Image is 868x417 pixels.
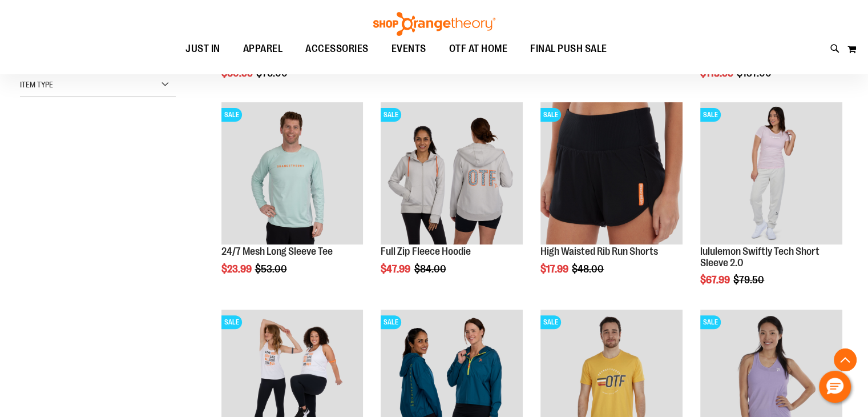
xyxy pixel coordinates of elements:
span: $53.00 [255,263,289,275]
img: lululemon Swiftly Tech Short Sleeve 2.0 [700,102,842,244]
div: product [695,97,848,315]
span: Item Type [20,80,53,89]
a: JUST IN [174,36,232,62]
span: SALE [700,108,721,122]
a: Main Image of 1457095SALE [221,102,364,246]
span: $79.50 [733,274,766,286]
span: $17.99 [540,263,570,275]
button: Back To Top [834,348,857,371]
span: $67.99 [700,274,732,286]
button: Hello, have a question? Let’s chat. [819,371,851,403]
div: product [216,97,369,304]
a: Main Image of 1457091SALE [381,102,523,246]
a: EVENTS [380,36,438,62]
span: SALE [381,108,401,122]
a: High Waisted Rib Run Shorts [540,246,658,257]
span: SALE [700,315,721,329]
span: $84.00 [414,263,447,275]
span: ACCESSORIES [305,36,369,62]
span: SALE [540,108,561,122]
img: Main Image of 1457091 [381,102,523,244]
span: SALE [221,315,242,329]
span: JUST IN [185,36,220,62]
span: SALE [381,315,401,329]
div: product [535,97,688,304]
span: $23.99 [221,263,253,275]
span: OTF AT HOME [449,36,508,62]
span: $47.99 [381,263,412,275]
a: Full Zip Fleece Hoodie [381,246,470,257]
span: APPAREL [243,36,283,62]
a: APPAREL [232,36,294,62]
span: EVENTS [391,36,426,62]
img: Shop Orangetheory [372,12,497,36]
span: FINAL PUSH SALE [530,36,607,62]
a: lululemon Swiftly Tech Short Sleeve 2.0SALE [700,102,842,246]
a: High Waisted Rib Run ShortsSALE [540,102,683,246]
span: SALE [540,315,561,329]
a: ACCESSORIES [294,36,380,62]
span: SALE [221,108,242,122]
span: $48.00 [572,263,605,275]
div: product [375,97,528,304]
img: High Waisted Rib Run Shorts [540,102,683,244]
a: OTF AT HOME [438,36,519,62]
a: FINAL PUSH SALE [519,36,619,62]
a: 24/7 Mesh Long Sleeve Tee [221,246,333,257]
img: Main Image of 1457095 [221,102,364,244]
a: lululemon Swiftly Tech Short Sleeve 2.0 [700,246,819,268]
